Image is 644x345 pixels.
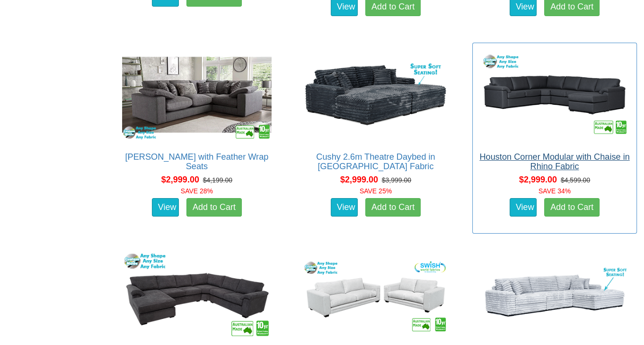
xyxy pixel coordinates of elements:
[382,176,411,184] del: $3,999.00
[510,198,537,217] a: View
[538,187,571,195] font: SAVE 34%
[340,175,378,184] span: $2,999.00
[477,248,632,343] img: Cloud 3.6m Chaise Lounge in Jumbo Cord Fabric
[331,198,358,217] a: View
[299,248,453,343] img: Erika 3 Seater & 2 Seater Sofa Set with Feather Wrap Seats
[561,176,590,184] del: $4,599.00
[125,152,268,171] a: [PERSON_NAME] with Feather Wrap Seats
[152,198,179,217] a: View
[519,175,557,184] span: $2,999.00
[360,187,392,195] font: SAVE 25%
[186,198,242,217] a: Add to Cart
[120,48,274,143] img: Erika Corner with Feather Wrap Seats
[120,248,274,343] img: Houston Corner Modular with Chaise in Fabric
[161,175,199,184] span: $2,999.00
[299,48,453,143] img: Cushy 2.6m Theatre Daybed in Jumbo Cord Fabric
[203,176,232,184] del: $4,199.00
[365,198,421,217] a: Add to Cart
[544,198,600,217] a: Add to Cart
[316,152,435,171] a: Cushy 2.6m Theatre Daybed in [GEOGRAPHIC_DATA] Fabric
[181,187,213,195] font: SAVE 28%
[479,152,629,171] a: Houston Corner Modular with Chaise in Rhino Fabric
[477,48,632,143] img: Houston Corner Modular with Chaise in Rhino Fabric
